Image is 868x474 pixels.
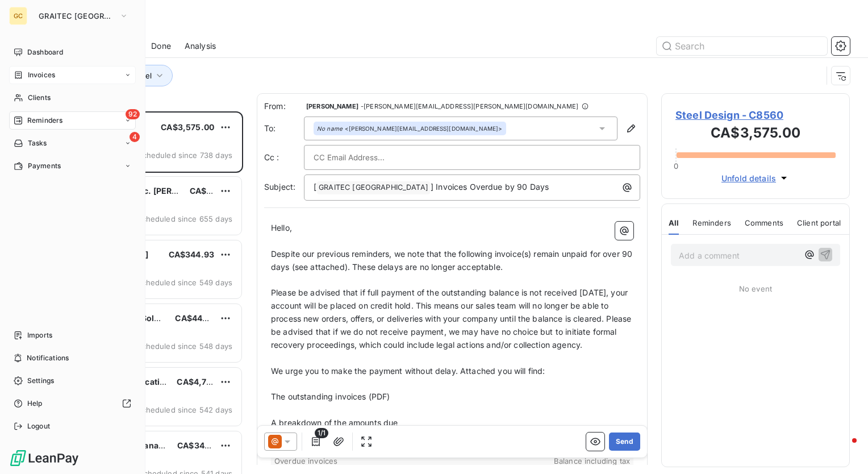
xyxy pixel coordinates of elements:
th: Balance including tax [453,455,631,467]
span: Despite our previous reminders, we note that the following invoice(s) remain unpaid for over 90 d... [271,249,635,272]
span: ] Invoices Overdue by 90 Days [431,182,549,192]
span: Hello, [271,223,292,232]
span: CA$347.42 [177,440,221,450]
span: GRAITEC [GEOGRAPHIC_DATA] [317,181,430,194]
span: CA$283.63 [190,186,235,196]
input: CC Email Address... [314,149,436,166]
span: scheduled since 548 days [137,342,232,351]
span: [ [314,182,316,192]
span: Please be advised that if full payment of the outstanding balance is not received [DATE], your ac... [271,288,634,350]
span: CA$440.70 [175,313,220,323]
button: Unfold details [718,172,793,185]
span: Unfold details [721,172,776,184]
label: Cc : [264,152,304,163]
button: Send [609,433,640,451]
label: To: [264,123,304,134]
div: <[PERSON_NAME][EMAIL_ADDRESS][DOMAIN_NAME]> [317,124,503,132]
span: Invoices [28,70,55,80]
span: CA$344.93 [169,250,214,259]
div: grid [55,111,243,474]
span: CA$4,761.00 [177,377,228,386]
span: Done [151,40,171,52]
a: Help [9,394,136,413]
span: We urge you to make the payment without delay. Attached you will find: [271,366,545,376]
iframe: Intercom live chat [829,435,857,463]
input: Search [657,37,827,55]
span: scheduled since 738 days [138,151,232,160]
span: Steel Design - C8560 [675,107,836,123]
span: 0 [674,161,678,171]
span: Logout [27,421,50,431]
span: Analysis [185,40,216,52]
span: From: [264,101,304,112]
span: Comments [745,218,783,227]
span: [PERSON_NAME] [306,103,358,110]
span: All [669,218,679,227]
span: Reminders [692,218,731,227]
span: Reminders [27,115,62,126]
span: Help [27,398,43,409]
span: Payments [28,161,61,171]
span: Clients [28,93,51,103]
th: Overdue invoices [274,455,452,467]
h3: CA$3,575.00 [675,123,836,145]
span: 1/1 [315,428,328,438]
span: Notifications [27,353,69,363]
span: 92 [126,109,140,119]
span: 4 [130,132,140,142]
span: scheduled since 549 days [137,278,232,287]
span: - [PERSON_NAME][EMAIL_ADDRESS][PERSON_NAME][DOMAIN_NAME] [361,103,578,110]
div: GC [9,7,27,25]
span: Tasks [28,138,47,148]
span: scheduled since 542 days [137,405,232,414]
span: Dashboard [27,47,63,57]
img: Logo LeanPay [9,449,80,467]
span: Imports [27,330,52,340]
span: GRAITEC [GEOGRAPHIC_DATA] [39,11,115,20]
span: Settings [27,376,54,386]
em: No name [317,124,343,132]
span: The outstanding invoices (PDF) [271,392,390,401]
span: Client portal [797,218,841,227]
span: scheduled since 655 days [137,214,232,223]
span: Dy4 Systems, Inc. [PERSON_NAME]-CWIT CAN [80,186,267,196]
span: CA$3,575.00 [161,122,214,132]
span: No event [739,284,772,293]
span: Subject: [264,182,295,192]
span: A breakdown of the amounts due [271,418,398,427]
